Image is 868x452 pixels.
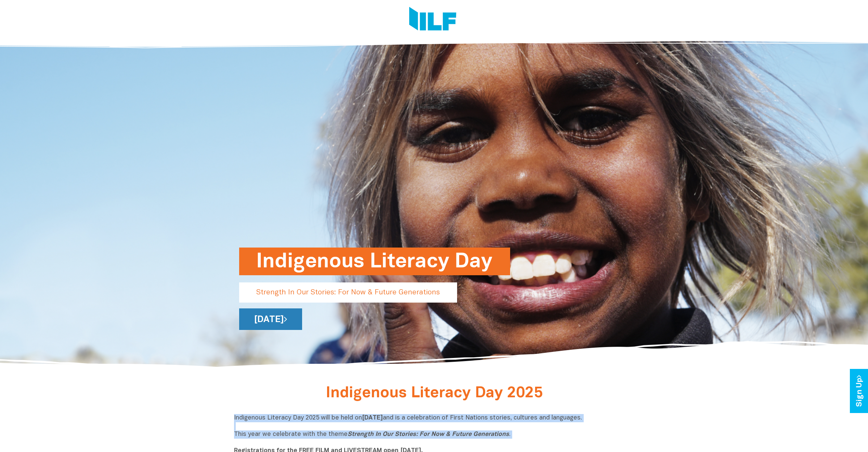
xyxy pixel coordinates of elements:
i: Strength In Our Stories: For Now & Future Generations [348,431,509,437]
p: Strength In Our Stories: For Now & Future Generations [239,282,457,303]
h1: Indigenous Literacy Day [256,248,493,275]
a: [DATE] [239,308,302,330]
span: Indigenous Literacy Day 2025 [326,386,543,400]
img: Logo [409,7,456,32]
b: [DATE] [362,415,383,421]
